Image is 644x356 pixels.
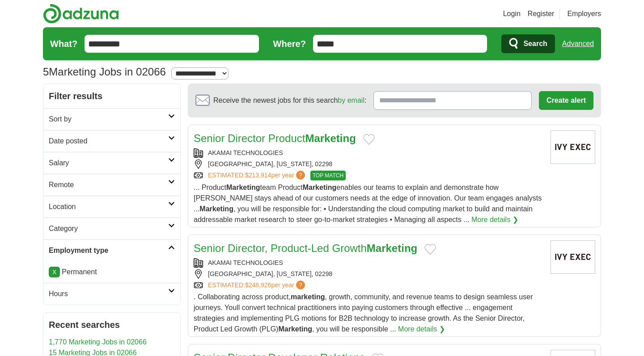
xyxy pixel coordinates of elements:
h2: Remote [49,180,168,190]
a: Location [43,196,180,218]
a: Date posted [43,130,180,152]
button: Add to favorite jobs [424,244,436,255]
label: What? [50,37,77,50]
a: by email [338,96,364,104]
span: Receive the newest jobs for this search : [213,95,366,106]
img: Adzuna logo [43,4,119,24]
span: $248,926 [245,281,271,289]
span: 5 [43,64,49,80]
h2: Sort by [49,114,168,125]
button: Add to favorite jobs [363,134,375,145]
a: Sort by [43,108,180,130]
div: AKAMAI TECHNOLOGIES [194,148,543,158]
h2: Salary [49,158,168,168]
a: More details ❯ [471,214,518,225]
h2: Location [49,201,168,212]
h1: Marketing Jobs in 02066 [43,66,166,78]
span: . Collaborating across product, , growth, community, and revenue teams to design seamless user jo... [194,293,533,333]
a: 1,770 Marketing Jobs in 02066 [49,338,147,346]
h2: Employment type [49,245,168,256]
strong: Marketing [199,205,233,213]
strong: Marketing [305,132,356,144]
a: X [49,267,60,277]
span: ? [296,171,305,180]
img: Company logo [551,130,595,164]
div: AKAMAI TECHNOLOGIES [194,258,543,268]
strong: marketing [291,293,325,301]
img: Company logo [551,240,595,274]
a: Senior Director ProductMarketing [194,132,356,144]
button: Search [501,34,555,53]
strong: Marketing [226,184,260,191]
a: Login [503,8,521,19]
span: $213,914 [245,172,271,179]
div: [GEOGRAPHIC_DATA], [US_STATE], 02298 [194,269,543,279]
strong: Marketing [278,325,312,333]
label: Where? [273,37,306,50]
button: Create alert [539,91,593,110]
span: Search [523,35,547,53]
a: Register [528,8,555,19]
h2: Date posted [49,136,168,147]
a: More details ❯ [398,324,445,335]
a: Employers [567,8,601,19]
li: Permanent [49,267,175,277]
div: [GEOGRAPHIC_DATA], [US_STATE], 02298 [194,159,543,169]
strong: Marketing [367,242,417,254]
h2: Category [49,223,168,234]
a: Advanced [562,35,594,53]
a: Employment type [43,239,180,261]
span: TOP MATCH [310,171,346,180]
strong: Marketing [303,184,337,191]
span: ? [296,281,305,289]
a: Category [43,218,180,239]
a: ESTIMATED:$213,914per year? [208,171,307,180]
a: Hours [43,283,180,305]
a: Salary [43,152,180,174]
a: ESTIMATED:$248,926per year? [208,281,307,290]
a: Remote [43,174,180,196]
span: ... Product team Product enables our teams to explain and demonstrate how [PERSON_NAME] stays ahe... [194,184,542,223]
h2: Hours [49,289,168,299]
h2: Filter results [43,84,180,108]
h2: Recent searches [49,318,175,331]
a: Senior Director, Product-Led GrowthMarketing [194,242,417,254]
